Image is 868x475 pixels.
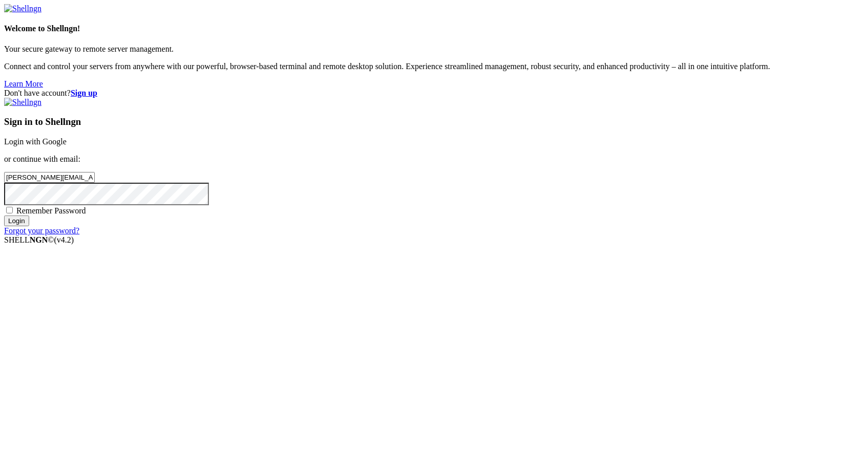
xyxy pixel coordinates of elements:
span: 4.2.0 [54,235,74,244]
p: or continue with email: [4,155,864,164]
input: Login [4,215,29,226]
a: Login with Google [4,137,67,146]
p: Connect and control your servers from anywhere with our powerful, browser-based terminal and remo... [4,62,864,71]
a: Forgot your password? [4,226,79,235]
input: Email address [4,172,95,183]
h3: Sign in to Shellngn [4,116,864,127]
input: Remember Password [6,207,13,213]
span: Remember Password [16,206,86,215]
div: Don't have account? [4,89,864,98]
a: Sign up [71,89,97,97]
b: NGN [30,235,48,244]
a: Learn More [4,79,43,88]
h4: Welcome to Shellngn! [4,24,864,33]
p: Your secure gateway to remote server management. [4,45,864,54]
img: Shellngn [4,98,41,107]
img: Shellngn [4,4,41,13]
span: SHELL © [4,235,74,244]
